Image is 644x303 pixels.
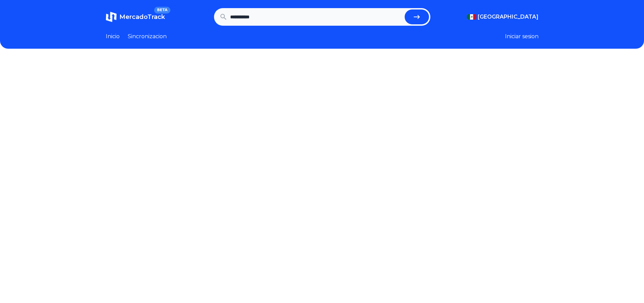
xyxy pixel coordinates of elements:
button: [GEOGRAPHIC_DATA] [467,13,539,21]
a: Sincronizacion [128,32,167,41]
span: MercadoTrack [119,13,165,21]
span: [GEOGRAPHIC_DATA] [478,13,539,21]
span: BETA [154,7,170,14]
a: MercadoTrackBETA [106,11,165,22]
img: Mexico [467,14,476,20]
a: Inicio [106,32,120,41]
img: MercadoTrack [106,11,117,22]
button: Iniciar sesion [505,32,539,41]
